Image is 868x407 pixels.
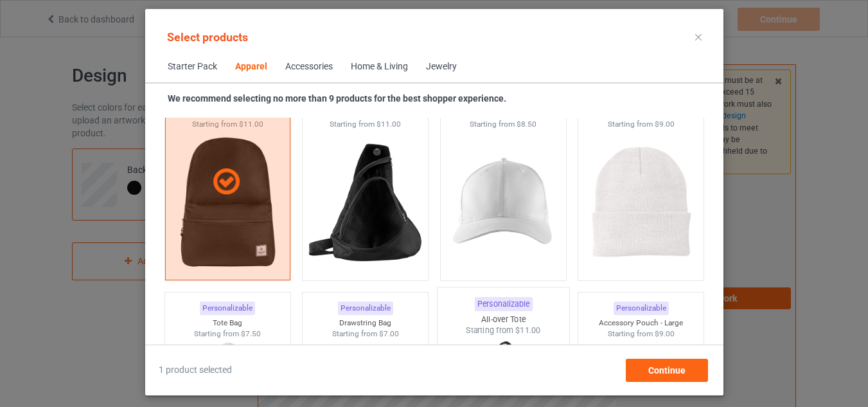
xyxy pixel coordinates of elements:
span: $9.00 [654,329,674,338]
div: Personalizable [200,302,255,315]
div: All-over Tote [437,314,569,325]
img: regular.jpg [445,130,560,274]
span: $8.50 [517,120,536,129]
span: $11.00 [376,120,401,129]
span: 1 product selected [159,364,232,377]
img: regular.jpg [583,130,698,274]
img: regular.jpg [308,130,423,274]
span: Continue [648,365,685,375]
div: Tote Bag [164,318,290,329]
div: Starting from [164,329,290,339]
div: Accessories [285,60,333,73]
strong: We recommend selecting no more than 9 products for the best shopper experience. [168,93,506,104]
div: Starting from [303,119,428,130]
div: Starting from [303,329,428,339]
span: $7.00 [378,329,398,338]
div: Starting from [578,119,704,130]
div: Jewelry [426,60,457,73]
div: Personalizable [613,302,668,315]
span: $11.00 [515,326,540,336]
div: Personalizable [474,297,532,311]
span: $7.50 [241,329,261,338]
div: Starting from [440,119,565,130]
div: Starting from [578,329,704,339]
div: Apparel [235,60,267,73]
div: Personalizable [337,302,393,315]
span: Starter Pack [159,51,226,82]
div: Starting from [437,325,569,336]
div: Accessory Pouch - Large [578,318,704,329]
div: Continue [625,359,707,382]
span: Select products [167,30,248,44]
div: Home & Living [351,60,408,73]
span: $9.00 [654,120,674,129]
div: Drawstring Bag [303,318,428,329]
